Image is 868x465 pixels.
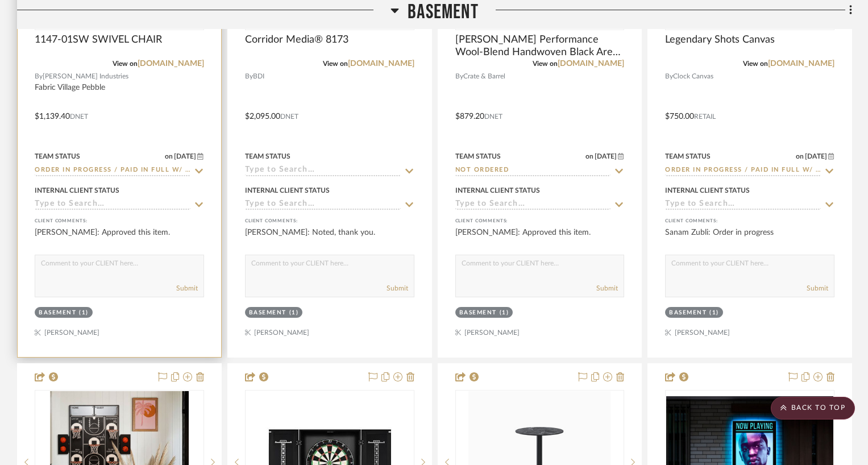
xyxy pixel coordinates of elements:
span: View on [113,60,138,67]
input: Type to Search… [35,200,190,210]
span: [DATE] [593,152,618,160]
div: Sanam Zubli: Order in progress [665,227,834,250]
div: [PERSON_NAME]: Noted, thank you. [245,227,414,250]
div: [PERSON_NAME]: Approved this item. [455,227,625,250]
div: Team Status [455,151,501,161]
div: Internal Client Status [35,185,119,196]
span: on [585,153,593,160]
div: Internal Client Status [245,185,330,196]
span: [DATE] [173,152,197,160]
span: View on [743,60,768,67]
a: [DOMAIN_NAME] [348,60,414,68]
div: (1) [289,309,299,317]
a: [DOMAIN_NAME] [768,60,834,68]
div: Team Status [665,151,711,161]
div: Team Status [35,151,80,161]
div: Team Status [245,151,290,161]
a: [DOMAIN_NAME] [138,60,204,68]
span: [PERSON_NAME] Industries [43,71,128,82]
div: [PERSON_NAME]: Approved this item. [35,227,204,250]
div: (1) [79,309,89,317]
span: on [165,153,173,160]
div: Basement [669,309,707,317]
input: Type to Search… [455,165,611,176]
div: Basement [249,309,286,317]
span: [PERSON_NAME] Performance Wool-Blend Handwoven Black Area Rug 8'x10' [455,34,625,59]
span: View on [533,60,558,67]
span: [DATE] [804,152,828,160]
span: Legendary Shots Canvas [665,34,775,46]
button: Submit [807,283,828,293]
input: Type to Search… [245,165,401,176]
input: Type to Search… [665,200,821,210]
div: (1) [709,309,719,317]
div: (1) [500,309,509,317]
span: By [35,71,43,82]
input: Type to Search… [245,200,401,210]
span: View on [323,60,348,67]
span: on [796,153,804,160]
a: [DOMAIN_NAME] [558,60,624,68]
div: Internal Client Status [665,185,750,196]
span: Corridor Media® 8173 [245,34,348,46]
span: Crate & Barrel [463,71,505,82]
span: By [665,71,673,82]
input: Type to Search… [35,165,190,176]
button: Submit [387,283,408,293]
button: Submit [596,283,618,293]
button: Submit [176,283,198,293]
input: Type to Search… [665,165,821,176]
span: 1147-01SW SWIVEL CHAIR [35,34,162,46]
div: Basement [39,309,76,317]
span: By [455,71,463,82]
scroll-to-top-button: BACK TO TOP [771,397,855,420]
div: Basement [459,309,497,317]
div: Internal Client Status [455,185,540,196]
span: By [245,71,253,82]
span: BDI [253,71,264,82]
span: Clock Canvas [673,71,713,82]
input: Type to Search… [455,200,611,210]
